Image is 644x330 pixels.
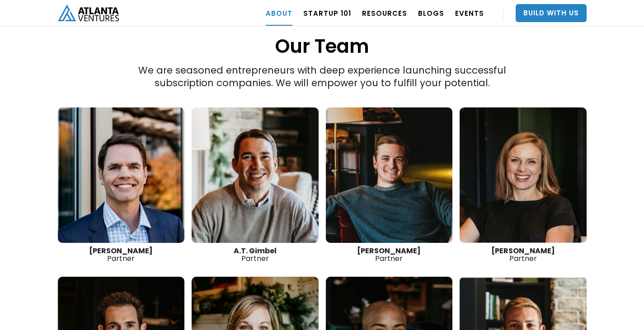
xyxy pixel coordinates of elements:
[491,246,555,256] strong: [PERSON_NAME]
[89,246,153,256] strong: [PERSON_NAME]
[326,247,453,262] div: Partner
[516,4,587,22] a: Build With Us
[266,0,292,26] a: ABOUT
[357,246,421,256] strong: [PERSON_NAME]
[234,246,277,256] strong: A.T. Gimbel
[460,247,587,262] div: Partner
[303,0,351,26] a: Startup 101
[192,247,319,262] div: Partner
[58,247,185,262] div: Partner
[418,0,444,26] a: BLOGS
[455,0,484,26] a: EVENTS
[362,0,407,26] a: RESOURCES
